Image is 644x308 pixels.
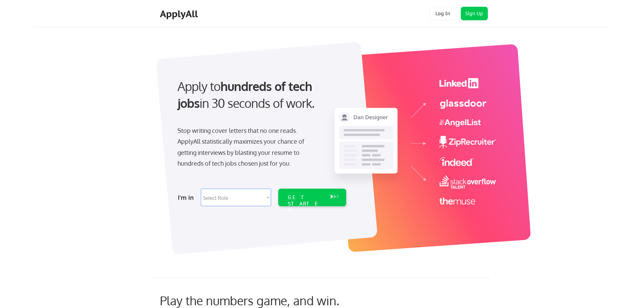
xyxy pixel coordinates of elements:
[160,8,200,20] div: ApplyAll
[160,293,369,308] div: Play the numbers game, and win.
[461,7,488,20] button: Sign Up
[177,78,343,112] div: Apply to in 30 seconds of work.
[178,192,197,203] div: I'm in
[288,194,324,214] div: GET STARTED
[429,7,456,20] button: Log In
[177,78,315,111] strong: hundreds of tech jobs
[177,125,316,169] div: Stop writing cover letters that no one reads. ApplyAll statistically maximizes your chance of get...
